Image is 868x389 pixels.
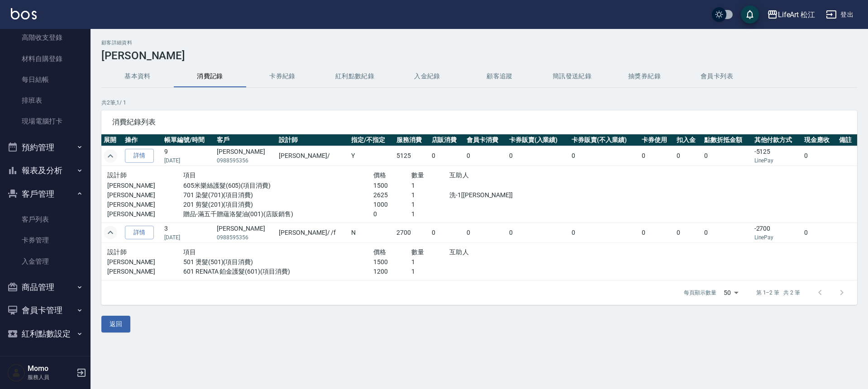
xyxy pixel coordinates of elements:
div: LifeArt 松江 [778,9,816,20]
th: 指定/不指定 [349,134,394,146]
p: 1 [411,181,449,190]
td: 0 [507,146,569,166]
span: 設計師 [107,171,127,179]
td: 9 [162,146,215,166]
a: 入金管理 [4,251,87,272]
button: 抽獎券紀錄 [608,66,681,87]
td: 0 [639,223,674,242]
span: 數量 [411,171,424,179]
p: 605米樂絲護髮(605)(項目消費) [183,181,373,190]
button: LifeArt 松江 [763,5,819,24]
p: 洗-1[[PERSON_NAME]] [449,190,563,200]
p: LinePay [754,233,800,242]
td: 0 [464,146,507,166]
td: 0 [802,146,837,166]
td: 0 [429,223,464,242]
button: expand row [104,226,117,239]
td: 2700 [394,223,429,242]
button: 紅利點數紀錄 [319,66,391,87]
span: 項目 [183,248,196,256]
p: 1 [411,257,449,267]
p: 1 [411,200,449,209]
button: 登出 [822,6,857,23]
a: 排班表 [4,90,87,111]
button: 報表及分析 [4,159,87,182]
td: 0 [569,223,639,242]
span: 價格 [373,248,386,256]
p: [PERSON_NAME] [107,200,183,209]
p: 0988595356 [217,233,274,242]
td: 0 [569,146,639,166]
th: 現金應收 [802,134,837,146]
button: expand row [104,149,117,163]
p: 每頁顯示數量 [684,289,716,297]
td: 5125 [394,146,429,166]
a: 客戶列表 [4,209,87,230]
th: 備註 [837,134,857,146]
p: 1 [411,209,449,219]
button: 基本資料 [101,66,174,87]
p: 0988595356 [217,157,274,165]
td: 0 [674,146,702,166]
button: 返回 [101,316,130,332]
div: 50 [720,280,742,305]
img: Person [7,364,25,382]
td: 0 [429,146,464,166]
p: 1 [411,190,449,200]
td: 0 [802,223,837,242]
p: [DATE] [164,233,212,242]
td: -2700 [752,223,802,242]
p: [PERSON_NAME] [107,209,183,219]
p: 201 剪髮(201)(項目消費) [183,200,373,209]
h2: 顧客詳細資料 [101,40,857,46]
span: 互助人 [449,171,469,179]
button: 會員卡列表 [681,66,753,87]
button: 商品管理 [4,275,87,299]
a: 現場電腦打卡 [4,111,87,132]
span: 價格 [373,171,386,179]
th: 操作 [123,134,162,146]
span: 數量 [411,248,424,256]
p: [DATE] [164,157,212,165]
p: 701 染髮(701)(項目消費) [183,190,373,200]
td: 0 [702,146,752,166]
img: Logo [11,8,37,19]
th: 服務消費 [394,134,429,146]
p: [PERSON_NAME] [107,257,183,267]
p: 1200 [373,267,411,276]
p: 共 2 筆, 1 / 1 [101,99,857,107]
p: [PERSON_NAME] [107,181,183,190]
p: 1000 [373,200,411,209]
td: [PERSON_NAME] [215,223,277,242]
span: 互助人 [449,248,469,256]
th: 設計師 [277,134,349,146]
td: 0 [674,223,702,242]
td: [PERSON_NAME] [215,146,277,166]
p: 601 RENATA 鉑金護髮(601)(項目消費) [183,267,373,276]
p: 0 [373,209,411,219]
button: 紅利點數設定 [4,322,87,346]
td: 0 [702,223,752,242]
th: 卡券販賣(入業績) [507,134,569,146]
p: LinePay [754,157,800,165]
th: 會員卡消費 [464,134,507,146]
button: 預約管理 [4,136,87,159]
button: 客戶管理 [4,182,87,206]
p: 1 [411,267,449,276]
p: 2625 [373,190,411,200]
td: [PERSON_NAME] / [277,146,349,166]
td: [PERSON_NAME] / /f [277,223,349,242]
a: 詳情 [125,226,154,240]
th: 帳單編號/時間 [162,134,215,146]
button: 簡訊發送紀錄 [536,66,608,87]
td: 0 [464,223,507,242]
th: 點數折抵金額 [702,134,752,146]
td: 0 [507,223,569,242]
span: 項目 [183,171,196,179]
p: 1500 [373,257,411,267]
a: 詳情 [125,149,154,163]
td: 3 [162,223,215,242]
a: 每日結帳 [4,69,87,90]
button: 入金紀錄 [391,66,463,87]
th: 卡券販賣(不入業績) [569,134,639,146]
